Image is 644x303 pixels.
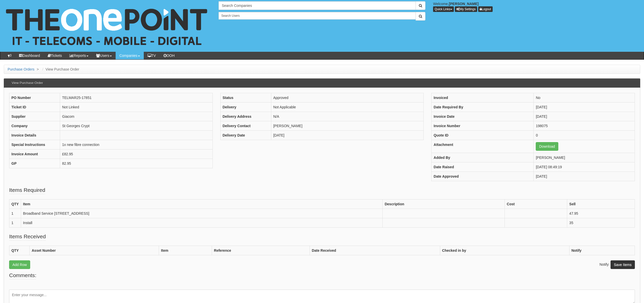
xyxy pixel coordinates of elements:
th: Quote ID [432,130,534,140]
th: QTY [9,199,21,209]
td: [PERSON_NAME] [271,121,424,130]
a: Reports [66,52,92,59]
th: Date Received [310,246,440,255]
td: 1 [9,209,21,218]
a: Logout [478,6,493,12]
a: Purchase Orders [8,67,34,71]
button: Save Items [611,260,635,269]
td: 1x new fibre connection [60,140,213,149]
th: Attachment [432,140,534,153]
td: [DATE] [534,172,635,181]
li: View Purchase Order [41,67,79,72]
a: Download [536,142,558,151]
th: Invoice Amount [9,149,60,159]
td: £82.95 [60,149,213,159]
td: [DATE] [534,112,635,121]
td: N/A [271,112,424,121]
td: TELMAR25-17851 [60,93,213,102]
a: Tickets [44,52,66,59]
th: Reference [212,246,310,255]
td: [DATE] 08:49:19 [534,162,635,172]
input: Search Companies [219,1,416,10]
h3: View Purchase Order [9,79,45,87]
legend: Items Required [9,186,45,194]
td: Giacom [60,112,213,121]
td: Approved [271,93,424,102]
td: 82.95 [60,159,213,168]
td: Install [21,218,382,227]
th: Description [383,199,505,209]
td: Not Linked [60,102,213,112]
th: Status [220,93,271,102]
div: Welcome, [429,1,644,12]
a: Dashboard [15,52,44,59]
th: Notify [569,246,635,255]
a: Companies [116,52,144,59]
a: Add Row [9,260,30,269]
th: Date Approved [432,172,534,181]
a: OOH [160,52,178,59]
td: 0 [534,130,635,140]
input: Search Users [219,12,416,20]
th: Invoice Number [432,121,534,130]
td: Broadband Service [STREET_ADDRESS] [21,209,382,218]
th: Special Instructions [9,140,60,149]
th: Supplier [9,112,60,121]
th: Item [159,246,212,255]
th: Invoice Date [432,112,534,121]
td: No [534,93,635,102]
td: 1 [9,218,21,227]
th: Invoiced [432,93,534,102]
legend: Items Received [9,233,46,241]
td: 198075 [534,121,635,130]
th: Item [21,199,382,209]
th: PO Number [9,93,60,102]
th: Invoice Details [9,130,60,140]
th: Added By [432,153,534,162]
th: Delivery [220,102,271,112]
td: [DATE] [271,130,424,140]
span: > [35,67,40,71]
legend: Comments: [9,272,36,279]
th: Ticket ID [9,102,60,112]
th: Checked in by [440,246,569,255]
td: [DATE] [534,102,635,112]
th: Delivery Contact [220,121,271,130]
td: [PERSON_NAME] [534,153,635,162]
b: [PERSON_NAME] [449,2,478,6]
td: 35 [567,218,635,227]
th: Cost [505,199,567,209]
th: Company [9,121,60,130]
th: Sell [567,199,635,209]
th: Delivery Date [220,130,271,140]
a: Users [92,52,116,59]
td: St Georges Crypt [60,121,213,130]
td: 47.95 [567,209,635,218]
button: Quick Links [433,6,454,12]
th: Asset Number [30,246,159,255]
th: QTY [9,246,30,255]
th: Delivery Address [220,112,271,121]
th: Date Raised [432,162,534,172]
p: Notify: [599,260,635,269]
td: Not Applicable [271,102,424,112]
th: Date Required By [432,102,534,112]
a: TV [144,52,160,59]
th: GP [9,159,60,168]
a: My Settings [455,6,477,12]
